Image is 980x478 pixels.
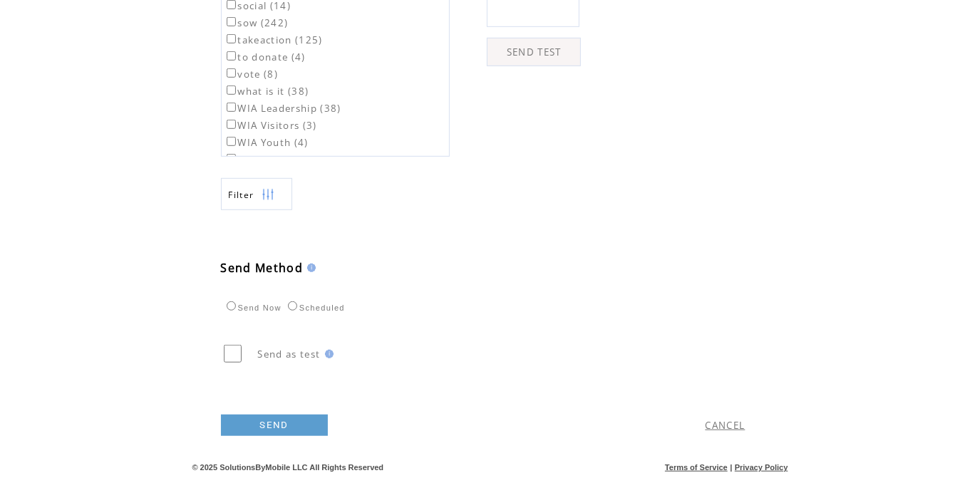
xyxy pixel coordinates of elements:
a: SEND TEST [487,38,581,66]
a: SEND [221,415,328,436]
label: sow (242) [224,16,289,29]
input: vote (8) [227,68,236,78]
input: WIA Visitors (3) [227,120,236,129]
input: sow (242) [227,17,236,26]
img: help.gif [303,264,316,272]
input: what is it (38) [227,85,236,95]
img: filters.png [262,179,274,211]
img: help.gif [321,350,334,358]
a: Terms of Service [665,463,728,472]
input: Send Now [227,301,236,311]
a: Filter [221,178,292,210]
span: Send as test [258,348,321,360]
a: Privacy Policy [735,463,788,472]
input: WIA Youth (4) [227,137,236,146]
label: Scheduled [284,303,345,312]
input: Scheduled [288,301,297,311]
label: WIA Youth (4) [224,136,309,149]
label: WIA Visitors (3) [224,119,317,132]
label: vote (8) [224,68,279,80]
span: | [730,463,732,472]
label: takeaction (125) [224,33,323,46]
input: wiachoir (16) [227,154,236,163]
a: CANCEL [706,419,746,432]
span: Show filters [229,189,254,201]
label: Send Now [223,303,282,312]
label: WIA Leadership (38) [224,102,341,115]
span: Send Method [221,260,304,276]
input: WIA Leadership (38) [227,103,236,112]
input: to donate (4) [227,51,236,61]
label: to donate (4) [224,51,306,63]
label: what is it (38) [224,85,309,98]
span: © 2025 SolutionsByMobile LLC All Rights Reserved [192,463,384,472]
label: wiachoir (16) [224,153,305,166]
input: takeaction (125) [227,34,236,43]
